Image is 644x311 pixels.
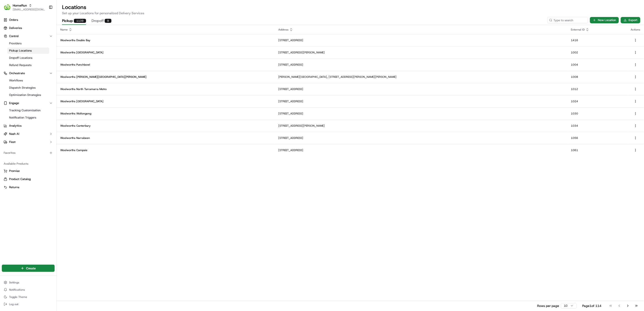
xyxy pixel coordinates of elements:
p: [STREET_ADDRESS] [278,148,564,152]
span: Workflows [9,78,23,83]
span: Control [9,34,19,38]
p: Woolworths North Turramurra Metro [60,87,271,91]
p: [PERSON_NAME][GEOGRAPHIC_DATA], [STREET_ADDRESS][PERSON_NAME][PERSON_NAME] [278,75,564,79]
div: We're available if you need us! [20,47,62,51]
button: HomeRun [13,3,27,8]
h2: Locations [62,4,639,11]
p: 1056 [571,136,623,140]
button: Notifications [2,287,55,293]
span: Tracking Customization [9,108,41,112]
p: Woolworths Campsie [60,148,271,152]
span: API Documentation [43,101,73,105]
a: Dropoff Locations [7,55,49,61]
span: Refund Requests [9,63,31,67]
button: [EMAIL_ADDRESS][DOMAIN_NAME] [13,8,45,11]
a: 💻API Documentation [36,99,74,107]
div: Favorites [2,149,55,157]
span: Pylon [45,112,55,115]
button: Promise [2,167,55,175]
span: Optimization Strategies [9,93,41,97]
p: Woolworths Narrabeen [60,136,271,140]
span: Dispatch Strategies [9,86,36,90]
a: Providers [7,40,49,47]
p: Woolworths [GEOGRAPHIC_DATA] [60,51,271,54]
button: Export [621,17,640,23]
a: Optimization Strategies [7,92,49,98]
span: Create [26,266,36,271]
button: Log out [2,301,55,307]
a: Dispatch Strategies [7,85,49,91]
span: Knowledge Base [9,101,35,105]
a: Analytics [2,122,55,129]
img: HomeRun [4,4,11,11]
div: Page 1 of 114 [582,304,601,308]
p: [STREET_ADDRESS] [278,100,564,103]
span: [PERSON_NAME] [14,70,37,74]
span: Returns [9,185,19,189]
button: Control [2,33,55,40]
p: [STREET_ADDRESS] [278,63,564,66]
div: Address [278,28,564,31]
p: Woolworths Wollongong [60,112,271,115]
span: Notifications [9,288,25,292]
p: Set up your Locations for personalized Delivery Services [62,11,639,15]
img: 1736555255976-a54dd68f-1ca7-489b-9aae-adbdc363a1c4 [5,43,13,51]
span: Orders [9,18,18,22]
div: 📗 [5,101,8,105]
a: Promise [4,169,53,173]
span: • [38,82,39,86]
a: Refund Requests [7,62,49,68]
button: Nash AI [2,130,55,138]
button: Create [2,265,55,272]
a: Notification Triggers [7,114,49,121]
a: Deliveries [2,24,55,32]
span: Fleet [9,140,16,144]
button: Fleet [2,138,55,146]
img: 1736555255976-a54dd68f-1ca7-489b-9aae-adbdc363a1c4 [9,70,13,74]
button: See all [70,58,82,63]
input: Got a question? Start typing here... [12,29,82,34]
div: Start new chat [20,43,74,47]
div: Actions [631,28,640,31]
span: Providers [9,41,22,45]
p: 1012 [571,87,623,91]
p: 1008 [571,75,623,79]
span: [PERSON_NAME] [14,82,37,86]
span: Nash AI [9,132,19,136]
a: Orders [2,16,55,24]
button: Product Catalog [2,176,55,183]
div: Past conversations [5,59,30,62]
button: Pickup [62,17,86,25]
div: 1139 [74,19,86,23]
button: Settings [2,279,55,286]
div: Name [60,28,271,31]
span: Analytics [9,124,22,128]
span: Promise [9,169,20,173]
p: Rows per page [537,304,559,308]
p: 1034 [571,124,623,128]
div: 9 [105,19,111,23]
a: Workflows [7,77,49,84]
button: Dropoff [91,17,111,25]
p: 1030 [571,112,623,115]
p: 1002 [571,51,623,54]
img: Masood Aslam [5,78,12,85]
button: Start new chat [77,44,82,50]
span: Dropoff Locations [9,56,32,60]
p: Woolworths [PERSON_NAME][GEOGRAPHIC_DATA][PERSON_NAME] [60,75,271,79]
a: Pickup Locations [7,47,49,54]
p: 1061 [571,148,623,152]
p: 1004 [571,63,623,66]
p: [STREET_ADDRESS] [278,112,564,115]
span: Orchestrate [9,71,25,75]
p: Woolworths Punchbowl [60,63,271,66]
p: [STREET_ADDRESS][PERSON_NAME] [278,124,564,128]
button: Returns [2,184,55,191]
button: HomeRunHomeRun[EMAIL_ADDRESS][DOMAIN_NAME] [2,2,47,13]
input: Type to search [547,17,588,23]
span: Deliveries [9,26,22,30]
a: Product Catalog [4,177,53,181]
a: Tracking Customization [7,107,49,114]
